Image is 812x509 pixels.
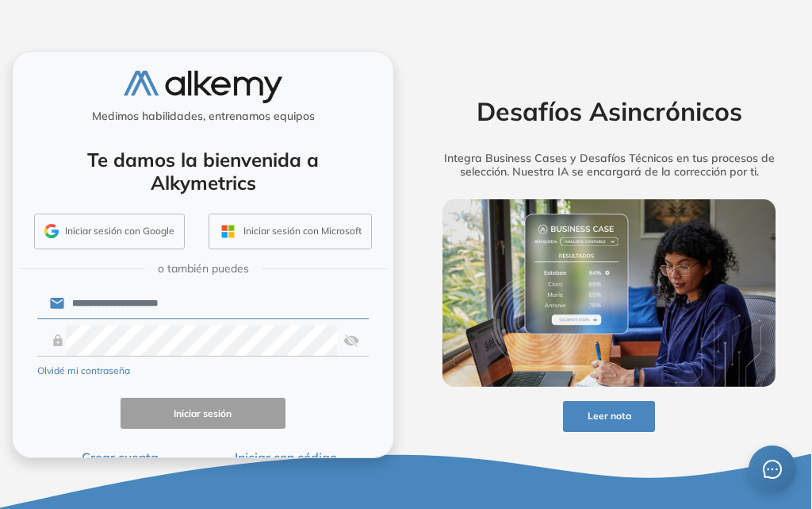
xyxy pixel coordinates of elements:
h2: Desafíos Asincrónicos [424,96,794,126]
button: Iniciar sesión con Microsoft [209,214,372,250]
button: Iniciar con código [203,448,369,467]
img: OUTLOOK_ICON [219,222,237,241]
button: Iniciar sesión con Google [34,214,185,250]
button: Leer nota [563,401,656,432]
img: asd [343,326,359,356]
img: GMAIL_ICON [44,224,59,238]
button: Iniciar sesión [121,398,286,429]
img: logo-alkemy [124,71,282,103]
h4: Te damos la bienvenida a Alkymetrics [33,148,373,195]
span: o también puedes [158,260,249,277]
h5: Medimos habilidades, entrenamos equipos [19,110,387,123]
span: message [763,460,782,479]
img: img-more-info [442,199,775,387]
h5: Integra Business Cases y Desafíos Técnicos en tus procesos de selección. Nuestra IA se encargará ... [424,152,794,179]
button: Olvidé mi contraseña [37,364,130,378]
button: Crear cuenta [37,448,203,467]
